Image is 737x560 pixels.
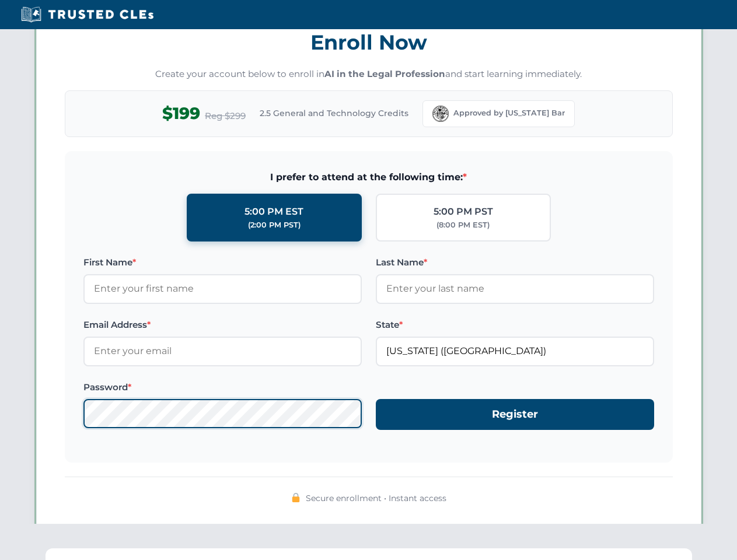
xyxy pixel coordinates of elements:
[436,219,490,231] div: (8:00 PM EST)
[248,219,301,231] div: (2:00 PM PST)
[376,337,654,366] input: Florida (FL)
[83,337,362,366] input: Enter your email
[434,204,493,219] div: 5:00 PM PST
[324,68,445,79] strong: AI in the Legal Profession
[376,274,654,303] input: Enter your last name
[83,256,362,269] label: First Name
[432,106,449,122] img: Florida Bar
[244,204,303,219] div: 5:00 PM EST
[83,170,654,185] span: I prefer to attend at the following time:
[205,109,246,123] span: Reg $299
[65,68,673,81] p: Create your account below to enroll in and start learning immediately.
[376,399,654,430] button: Register
[18,6,157,23] img: Trusted CLEs
[83,318,362,332] label: Email Address
[260,107,408,120] span: 2.5 General and Technology Credits
[453,107,565,119] span: Approved by [US_STATE] Bar
[65,24,673,61] h3: Enroll Now
[376,256,654,269] label: Last Name
[83,380,362,394] label: Password
[83,274,362,303] input: Enter your first name
[291,493,301,502] img: 🔒
[376,318,654,332] label: State
[306,492,446,505] span: Secure enrollment • Instant access
[162,100,200,127] span: $199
